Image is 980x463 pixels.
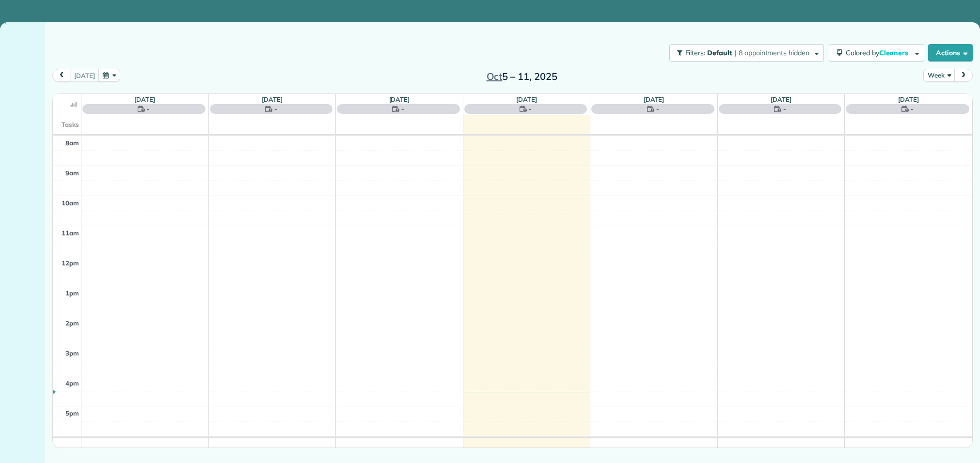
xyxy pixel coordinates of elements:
[928,44,973,62] button: Actions
[65,409,79,417] span: 5pm
[65,349,79,357] span: 3pm
[65,169,79,177] span: 9am
[262,95,283,103] a: [DATE]
[389,95,410,103] a: [DATE]
[846,48,912,57] span: Colored by
[771,95,791,103] a: [DATE]
[62,229,79,237] span: 11am
[487,70,503,82] span: Oct
[529,104,532,114] span: -
[923,69,955,82] button: Week
[898,95,919,103] a: [DATE]
[52,69,71,82] button: prev
[461,71,583,82] h2: 5 – 11, 2025
[783,104,786,114] span: -
[62,199,79,207] span: 10am
[656,104,659,114] span: -
[664,44,824,62] a: Filters: Default | 8 appointments hidden
[829,44,924,62] button: Colored byCleaners
[685,48,706,57] span: Filters:
[65,319,79,327] span: 2pm
[879,48,910,57] span: Cleaners
[134,95,155,103] a: [DATE]
[65,139,79,147] span: 8am
[65,379,79,387] span: 4pm
[707,48,733,57] span: Default
[62,121,79,128] span: Tasks
[62,259,79,267] span: 12pm
[735,48,809,57] span: | 8 appointments hidden
[147,104,150,114] span: -
[516,95,537,103] a: [DATE]
[70,69,99,82] button: [DATE]
[65,289,79,297] span: 1pm
[911,104,914,114] span: -
[954,69,973,82] button: next
[274,104,277,114] span: -
[401,104,404,114] span: -
[669,44,824,62] button: Filters: Default | 8 appointments hidden
[644,95,664,103] a: [DATE]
